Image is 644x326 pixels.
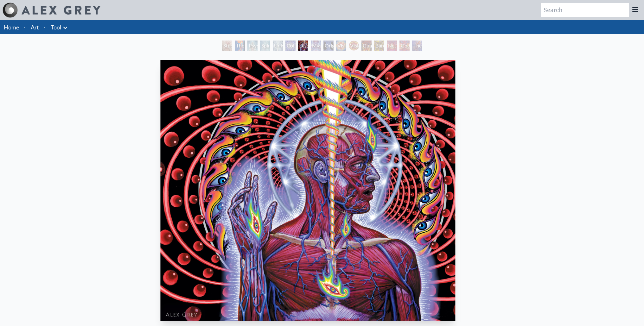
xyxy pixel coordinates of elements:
div: Spiritual Energy System [260,41,270,51]
div: Original Face [323,41,334,51]
input: Search [541,3,629,17]
div: Universal Mind Lattice [273,41,283,51]
div: The Great Turn [412,41,422,51]
div: Guardian of Infinite Vision [361,41,372,51]
div: Psychic Energy System [247,41,258,51]
a: Home [4,24,19,31]
div: Study for the Great Turn [222,41,232,51]
div: Mystic Eye [311,41,321,51]
img: tool-dissectional-alex-grey-watermarked.jpg [161,60,456,321]
div: Vision Crystal Tondo [349,41,359,51]
div: Net of Being [387,41,397,51]
div: The Torch [235,41,245,51]
a: Art [31,23,39,32]
div: Collective Vision [285,41,296,51]
div: Bardo Being [374,41,384,51]
div: Dissectional Art for Tool's Lateralus CD [298,41,308,51]
div: Vision Crystal [336,41,346,51]
li: · [22,20,28,34]
li: · [41,20,48,34]
div: Godself [399,41,410,51]
a: Tool [51,23,61,32]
